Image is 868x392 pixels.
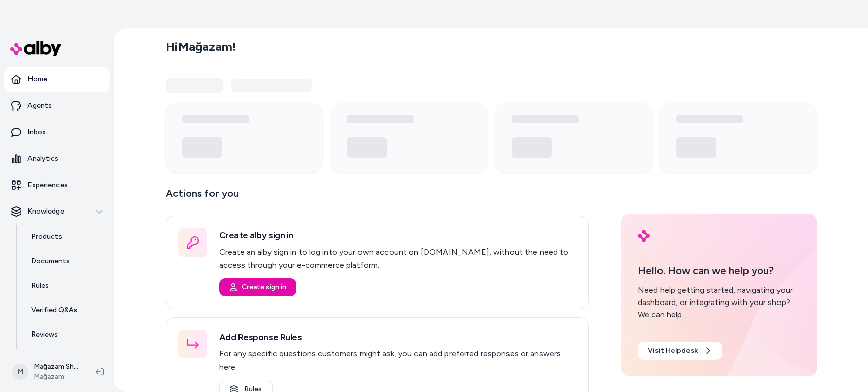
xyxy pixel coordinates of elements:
[21,225,110,249] a: Products
[27,74,47,84] p: Home
[31,305,77,315] p: Verified Q&As
[34,361,79,372] p: Mağazam Shopify
[12,364,28,380] span: M
[4,67,110,92] a: Home
[4,199,110,224] button: Knowledge
[27,206,64,217] p: Knowledge
[166,39,236,54] h2: Hi Mağazam !
[638,230,650,242] img: alby Logo
[219,246,576,272] p: Create an alby sign in to log into your own account on [DOMAIN_NAME], without the need to access ...
[21,249,110,274] a: Documents
[21,322,110,347] a: Reviews
[638,342,722,360] a: Visit Helpdesk
[27,180,68,190] p: Experiences
[219,330,576,344] h3: Add Response Rules
[27,101,52,111] p: Agents
[21,298,110,322] a: Verified Q&As
[166,185,589,209] p: Actions for you
[27,127,46,137] p: Inbox
[219,347,576,374] p: For any specific questions customers might ask, you can add preferred responses or answers here.
[10,41,61,56] img: alby Logo
[638,284,800,321] div: Need help getting started, navigating your dashboard, or integrating with your shop? We can help.
[4,120,110,144] a: Inbox
[31,329,58,340] p: Reviews
[4,146,110,171] a: Analytics
[21,274,110,298] a: Rules
[31,256,70,266] p: Documents
[638,263,800,278] p: Hello. How can we help you?
[219,228,576,243] h3: Create alby sign in
[4,94,110,118] a: Agents
[34,372,79,382] span: Mağazam
[31,232,62,242] p: Products
[219,278,296,296] button: Create sign in
[27,154,58,164] p: Analytics
[31,281,49,291] p: Rules
[4,173,110,197] a: Experiences
[6,355,87,388] button: MMağazam ShopifyMağazam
